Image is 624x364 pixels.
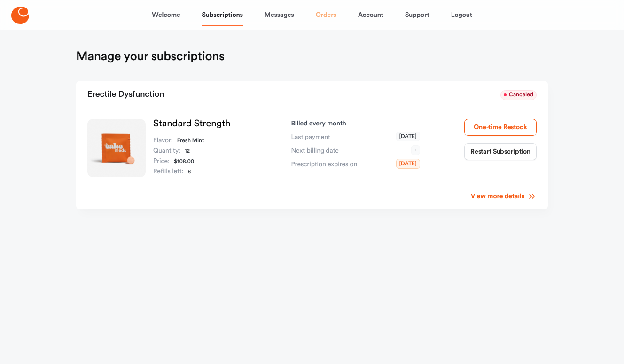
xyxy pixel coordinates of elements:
[187,167,191,177] dd: 8
[471,192,537,201] a: View more details
[185,146,190,156] dd: 12
[358,4,383,26] a: Account
[411,145,420,155] span: -
[153,136,173,146] dt: Flavor:
[405,4,429,26] a: Support
[316,4,336,26] a: Orders
[291,119,449,128] p: Billed every month
[291,160,358,169] span: Prescription expires on
[291,132,330,142] span: Last payment
[396,132,420,141] span: [DATE]
[152,4,180,26] a: Welcome
[153,146,180,156] dt: Quantity:
[153,156,170,167] dt: Price:
[464,143,537,160] button: Restart Subscription
[76,49,225,64] h1: Manage your subscriptions
[291,146,339,155] span: Next billing date
[265,4,294,26] a: Messages
[500,90,537,100] span: Canceled
[87,119,146,177] img: Standard Strength
[396,159,420,169] span: [DATE]
[202,4,243,26] a: Subscriptions
[174,156,194,167] dd: $108.00
[451,4,472,26] a: Logout
[153,119,230,128] a: Standard Strength
[153,167,183,177] dt: Refills left:
[177,136,204,146] dd: Fresh Mint
[87,86,164,103] h2: Erectile Dysfunction
[464,119,537,136] button: One-time Restock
